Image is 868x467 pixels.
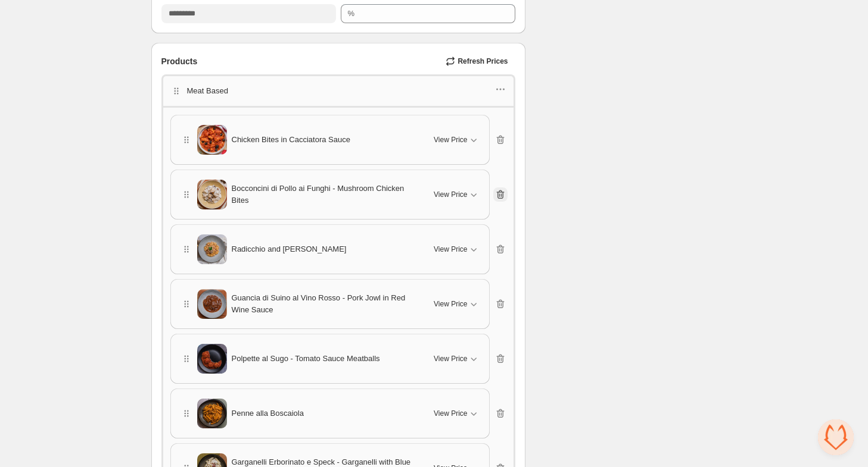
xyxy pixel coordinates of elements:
[434,190,467,199] span: View Price
[434,299,467,309] span: View Price
[427,294,486,314] button: View Price
[232,292,420,316] span: Guancia di Suino al Vino Rosso - Pork Jowl in Red Wine Sauce
[434,354,467,363] span: View Price
[818,419,854,455] div: Aprire la chat
[232,183,420,206] span: Bocconcini di Pollo ai Funghi - Mushroom Chicken Bites
[427,404,486,423] button: View Price
[427,349,486,368] button: View Price
[197,234,227,264] img: Radicchio and Speck Tortellini
[348,8,355,20] div: %
[197,344,227,374] img: Polpette al Sugo - Tomato Sauce Meatballs
[232,134,350,146] span: Chicken Bites in Cacciatora Sauce
[458,57,508,66] span: Refresh Prices
[427,240,486,259] button: View Price
[187,85,228,97] p: Meat Based
[161,55,198,67] span: Products
[197,125,227,155] img: Chicken Bites in Cacciatora Sauce
[434,245,467,254] span: View Price
[197,180,227,209] img: Bocconcini di Pollo ai Funghi - Mushroom Chicken Bites
[232,243,347,255] span: Radicchio and [PERSON_NAME]
[427,185,486,204] button: View Price
[197,399,227,428] img: Penne alla Boscaiola
[197,289,227,319] img: Guancia di Suino al Vino Rosso - Pork Jowl in Red Wine Sauce
[232,353,380,365] span: Polpette al Sugo - Tomato Sauce Meatballs
[232,408,304,419] span: Penne alla Boscaiola
[441,53,515,70] button: Refresh Prices
[427,130,486,149] button: View Price
[434,409,467,418] span: View Price
[434,135,467,145] span: View Price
